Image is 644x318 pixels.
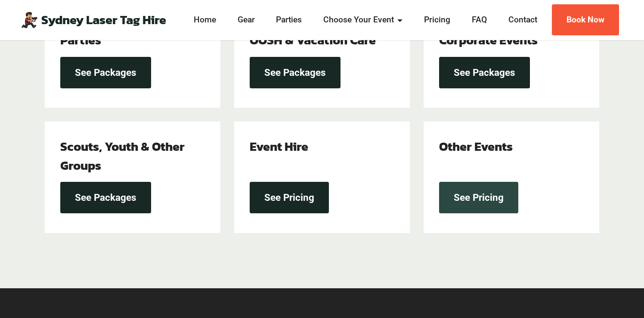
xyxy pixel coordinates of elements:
[274,14,305,26] a: Parties
[552,4,619,36] a: Book Now
[250,31,376,49] strong: OOSH & Vacation Care
[469,14,489,26] a: FAQ
[60,137,185,174] strong: Scouts, Youth & Other Groups
[506,14,540,26] a: Contact
[60,31,101,49] strong: Parties
[439,31,538,49] strong: Corporate Events
[421,14,453,26] a: Pricing
[439,137,513,156] strong: Other Events
[439,57,530,88] a: See Packages
[41,14,166,26] a: Sydney Laser Tag Hire
[191,14,219,26] a: Home
[60,57,151,88] a: See Packages
[250,57,341,88] a: See Packages
[250,182,329,213] a: See Pricing
[439,182,518,213] a: See Pricing
[250,137,308,156] strong: Event Hire
[321,14,406,26] a: Choose Your Event
[60,182,151,213] a: See Packages
[235,14,257,26] a: Gear
[21,11,38,28] img: Mobile Laser Tag Parties Sydney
